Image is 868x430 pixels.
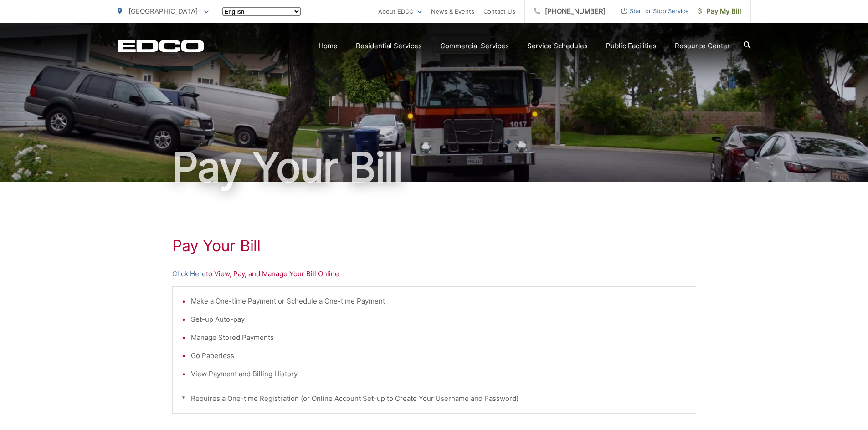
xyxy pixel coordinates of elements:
[606,40,657,51] a: Public Facilities
[527,40,588,51] a: Service Schedules
[191,314,687,325] li: Set-up Auto-pay
[118,40,204,52] a: EDCD logo. Return to the homepage.
[172,268,696,279] p: to View, Pay, and Manage Your Bill Online
[118,145,751,190] h1: Pay Your Bill
[483,6,515,17] a: Contact Us
[378,6,422,17] a: About EDCO
[172,237,696,255] h1: Pay Your Bill
[675,40,730,51] a: Resource Center
[172,268,206,279] a: Click Here
[191,369,687,379] li: View Payment and Billing History
[182,393,687,404] p: * Requires a One-time Registration (or Online Account Set-up to Create Your Username and Password)
[440,40,509,51] a: Commercial Services
[431,6,474,17] a: News & Events
[191,296,687,307] li: Make a One-time Payment or Schedule a One-time Payment
[191,332,687,343] li: Manage Stored Payments
[318,40,338,51] a: Home
[698,6,741,17] span: Pay My Bill
[222,7,301,16] select: Select a language
[128,7,198,15] span: [GEOGRAPHIC_DATA]
[356,40,422,51] a: Residential Services
[191,350,687,361] li: Go Paperless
